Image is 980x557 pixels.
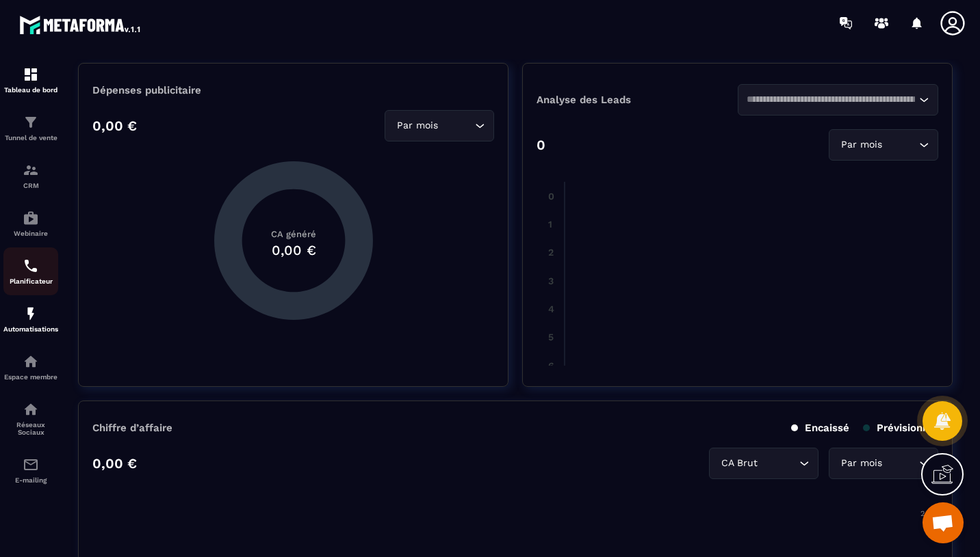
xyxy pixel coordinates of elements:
[3,104,58,152] a: formationformationTunnel de vente
[3,325,58,333] p: Automatisations
[23,401,39,418] img: social-network
[3,446,58,494] a: emailemailE-mailing
[3,134,58,141] p: Tunnel de vente
[537,94,738,106] p: Analyse des Leads
[791,422,849,434] p: Encaissé
[923,502,964,543] a: Ouvrir le chat
[548,360,554,371] tspan: 6
[3,277,58,285] p: Planificateur
[441,118,472,133] input: Search for option
[537,137,545,153] p: 0
[548,191,554,202] tspan: 0
[92,422,172,434] p: Chiffre d’affaire
[829,448,938,479] div: Search for option
[885,456,916,471] input: Search for option
[718,456,760,471] span: CA Brut
[829,129,938,161] div: Search for option
[19,12,142,37] img: logo
[548,219,552,230] tspan: 1
[3,56,58,104] a: formationformationTableau de bord
[548,303,554,314] tspan: 4
[23,305,39,322] img: automations
[23,162,39,178] img: formation
[3,86,58,94] p: Tableau de bord
[548,275,554,286] tspan: 3
[548,247,554,258] tspan: 2
[23,353,39,370] img: automations
[3,421,58,436] p: Réseaux Sociaux
[738,84,939,116] div: Search for option
[23,66,39,83] img: formation
[709,448,818,479] div: Search for option
[3,476,58,484] p: E-mailing
[3,343,58,391] a: automationsautomationsEspace membre
[3,373,58,381] p: Espace membre
[3,182,58,189] p: CRM
[838,456,885,471] span: Par mois
[548,331,554,342] tspan: 5
[23,258,39,274] img: scheduler
[3,152,58,200] a: formationformationCRM
[920,509,925,518] tspan: 2
[92,118,137,134] p: 0,00 €
[92,455,137,472] p: 0,00 €
[23,210,39,226] img: automations
[3,391,58,446] a: social-networksocial-networkRéseaux Sociaux
[3,230,58,237] p: Webinaire
[23,457,39,473] img: email
[3,247,58,295] a: schedulerschedulerPlanificateur
[747,92,916,107] input: Search for option
[23,114,39,131] img: formation
[3,295,58,343] a: automationsautomationsAutomatisations
[92,84,494,96] p: Dépenses publicitaire
[863,422,938,434] p: Prévisionnel
[3,200,58,247] a: automationsautomationsWebinaire
[385,110,494,141] div: Search for option
[760,456,796,471] input: Search for option
[394,118,441,133] span: Par mois
[885,137,916,152] input: Search for option
[838,137,885,152] span: Par mois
